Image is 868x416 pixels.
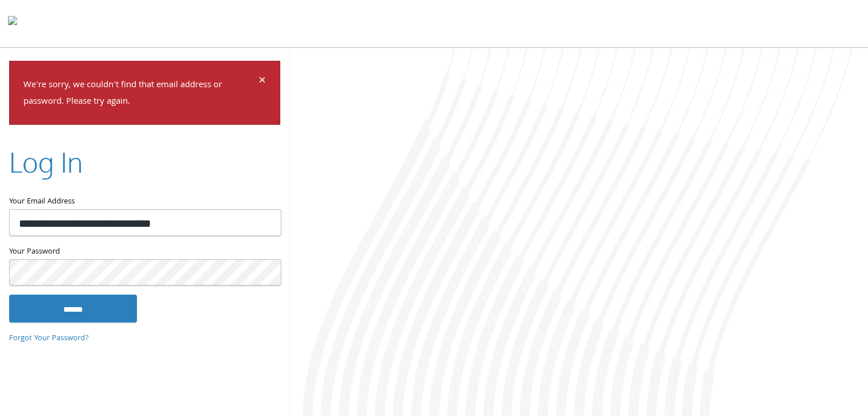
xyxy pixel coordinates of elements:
[9,142,83,181] h2: Log In
[9,245,280,259] label: Your Password
[23,78,257,111] p: We're sorry, we couldn't find that email address or password. Please try again.
[259,75,266,89] button: Dismiss alert
[9,332,89,345] a: Forgot Your Password?
[8,12,17,35] img: todyl-logo-dark.svg
[259,71,266,93] span: ×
